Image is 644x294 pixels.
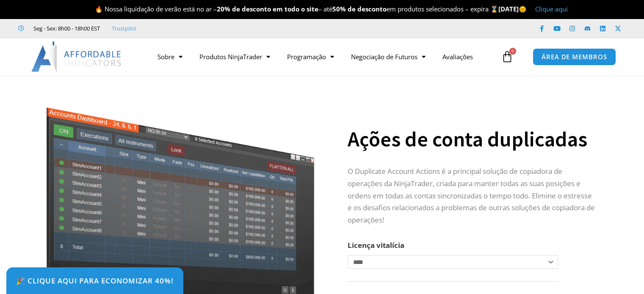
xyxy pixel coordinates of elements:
a: 0 [489,44,526,69]
a: 🎉 Clique aqui para economizar 40%! [6,267,183,294]
font: 20% de desconto [217,5,271,13]
font: 🔥 Nossa liquidação de verão está no ar – [95,5,217,13]
img: LogoAI | Indicadores Acessíveis – NinjaTrader [31,41,122,72]
font: Sobre [158,52,174,61]
font: Ações de conta duplicadas [348,126,587,152]
a: Clique aqui [535,5,568,13]
a: Produtos NinjaTrader [191,47,279,66]
font: [DATE] [498,5,519,13]
font: 50% de desconto [332,5,387,13]
font: – até [318,5,332,13]
font: Seg - Sex: 8h00 - 18h00 EST [33,25,100,32]
font: Programação [287,52,326,61]
font: em todo o site [273,5,318,13]
font: Produtos NinjaTrader [199,52,262,61]
font: 🎉 Clique aqui para economizar 40%! [16,276,174,286]
font: 🌞 [519,5,527,13]
a: Sobre [149,47,191,66]
font: Negociação de Futuros [351,52,417,61]
nav: Menu [149,47,499,66]
a: Trustpilot [112,23,136,33]
a: Programação [279,47,343,66]
font: Licença vitalícia [348,240,404,250]
a: Negociação de Futuros [343,47,434,66]
a: Avaliações [434,47,481,66]
font: O Duplicate Account Actions é a principal solução de copiadora de operações da NinjaTrader, criad... [348,166,595,225]
font: Avaliações [442,52,473,61]
font: 0 [511,48,514,54]
a: ÁREA DE MEMBROS [533,48,616,66]
font: Trustpilot [112,25,136,32]
font: ÁREA DE MEMBROS [542,52,607,61]
font: em produtos selecionados – expira ⌛ [387,5,498,13]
